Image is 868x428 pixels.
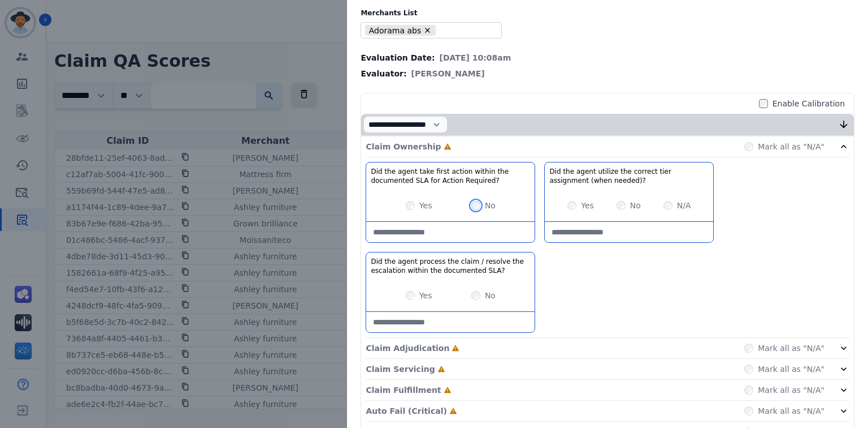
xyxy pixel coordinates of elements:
p: Claim Adjudication [366,343,449,354]
button: Remove Adorama abs [423,26,432,35]
span: [PERSON_NAME] [411,68,485,79]
p: Claim Servicing [366,363,435,375]
div: Evaluator: [361,68,854,79]
p: Claim Ownership [366,141,441,152]
label: No [485,200,496,211]
label: No [630,200,641,211]
label: Mark all as "N/A" [758,363,824,375]
h3: Did the agent take first action within the documented SLA for Action Required? [371,167,530,185]
p: Claim Fulfillment [366,384,441,396]
label: Yes [419,290,432,301]
li: Adorama abs [365,25,436,36]
div: Evaluation Date: [361,52,854,63]
label: Yes [419,200,432,211]
ul: selected options [363,24,494,37]
label: Enable Calibration [772,98,845,109]
label: Yes [581,200,594,211]
span: [DATE] 10:08am [440,52,511,63]
label: Mark all as "N/A" [758,405,824,417]
label: No [485,290,496,301]
label: Mark all as "N/A" [758,343,824,354]
h3: Did the agent process the claim / resolve the escalation within the documented SLA? [371,257,530,275]
label: N/A [677,200,691,211]
label: Merchants List [361,8,854,18]
p: Auto Fail (Critical) [366,405,446,417]
h3: Did the agent utilize the correct tier assignment (when needed)? [549,167,709,185]
label: Mark all as "N/A" [758,141,824,152]
label: Mark all as "N/A" [758,384,824,396]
